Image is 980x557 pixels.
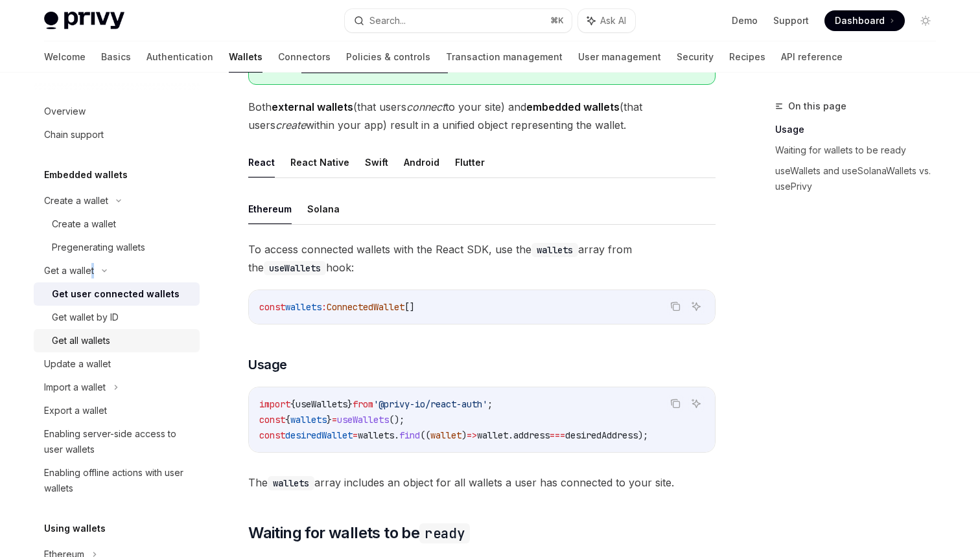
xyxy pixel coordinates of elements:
button: Ask AI [688,298,705,315]
div: Create a wallet [52,216,116,232]
code: wallets [531,243,578,257]
button: Swift [365,147,388,177]
div: Update a wallet [44,356,111,372]
span: address [513,429,550,441]
button: Copy the contents from the code block [667,395,684,412]
span: '@privy-io/react-auth' [373,398,487,410]
button: Solana [307,194,340,224]
span: import [259,398,290,410]
a: Support [773,14,809,27]
div: Export a wallet [44,403,107,418]
span: ConnectedWallet [327,301,404,313]
span: useWallets [337,414,389,426]
a: Welcome [44,41,86,73]
div: Chain support [44,127,104,142]
span: Dashboard [835,14,885,27]
div: Import a wallet [44,380,106,395]
div: Get user connected wallets [52,286,180,302]
span: desiredWallet [285,429,353,441]
a: Enabling server-side access to user wallets [34,422,200,461]
span: wallets [290,414,327,426]
span: find [399,429,420,441]
strong: external wallets [272,100,353,113]
span: wallets [358,429,394,441]
div: Enabling offline actions with user wallets [44,465,192,496]
button: Android [404,147,439,177]
span: === [550,429,565,441]
a: Get user connected wallets [34,282,200,306]
a: Create a wallet [34,212,200,236]
span: => [467,429,477,441]
span: . [394,429,399,441]
span: ⌘ K [550,16,564,26]
span: To access connected wallets with the React SDK, use the array from the hook: [248,240,716,277]
a: Transaction management [446,41,563,73]
span: [] [404,301,415,313]
a: API reference [781,41,843,73]
a: Recipes [729,41,765,73]
span: { [285,414,290,426]
span: wallet [430,429,461,441]
span: . [508,429,513,441]
button: Copy the contents from the code block [667,298,684,315]
span: (( [420,429,430,441]
span: } [327,414,332,426]
span: useWallets [296,398,347,410]
span: = [332,414,337,426]
a: Update a wallet [34,352,200,376]
a: Demo [732,14,758,27]
span: const [259,301,285,313]
a: Policies & controls [346,41,430,73]
div: Get all wallets [52,333,110,348]
code: wallets [268,476,314,490]
a: Export a wallet [34,399,200,422]
h5: Embedded wallets [44,167,128,183]
a: Waiting for wallets to be ready [775,140,946,161]
span: Waiting for wallets to be [248,523,470,543]
button: Ask AI [688,395,705,412]
span: (); [389,414,404,426]
a: Enabling offline actions with user wallets [34,461,200,500]
a: Usage [775,119,946,140]
div: Search... [369,13,406,28]
strong: embedded wallets [526,100,620,113]
a: User management [578,41,661,73]
div: Create a wallet [44,193,108,209]
span: = [353,429,358,441]
span: { [290,398,296,410]
span: ); [638,429,648,441]
span: wallets [285,301,321,313]
a: useWallets and useSolanaWallets vs. usePrivy [775,161,946,197]
span: const [259,414,285,426]
span: ; [487,398,493,410]
span: The array includes an object for all wallets a user has connected to your site. [248,473,716,492]
span: Both (that users to your site) and (that users within your app) result in a unified object repres... [248,98,716,134]
code: ready [419,523,470,543]
button: Flutter [455,147,485,177]
a: Get all wallets [34,329,200,352]
a: Get wallet by ID [34,306,200,329]
a: Pregenerating wallets [34,236,200,259]
em: create [275,119,306,131]
button: Toggle dark mode [915,10,936,31]
a: Connectors [278,41,331,73]
a: Chain support [34,123,200,146]
span: desiredAddress [565,429,638,441]
span: On this page [788,98,846,114]
button: React [248,147,275,177]
div: Pregenerating wallets [52,240,145,255]
div: Overview [44,104,86,119]
button: Ethereum [248,194,292,224]
span: } [347,398,353,410]
a: Security [677,41,714,73]
a: Basics [101,41,131,73]
div: Get wallet by ID [52,310,119,325]
span: from [353,398,373,410]
a: Wallets [229,41,262,73]
span: : [321,301,327,313]
img: light logo [44,12,124,30]
button: Ask AI [578,9,635,32]
code: useWallets [264,261,326,275]
div: Get a wallet [44,263,94,278]
span: ) [461,429,467,441]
